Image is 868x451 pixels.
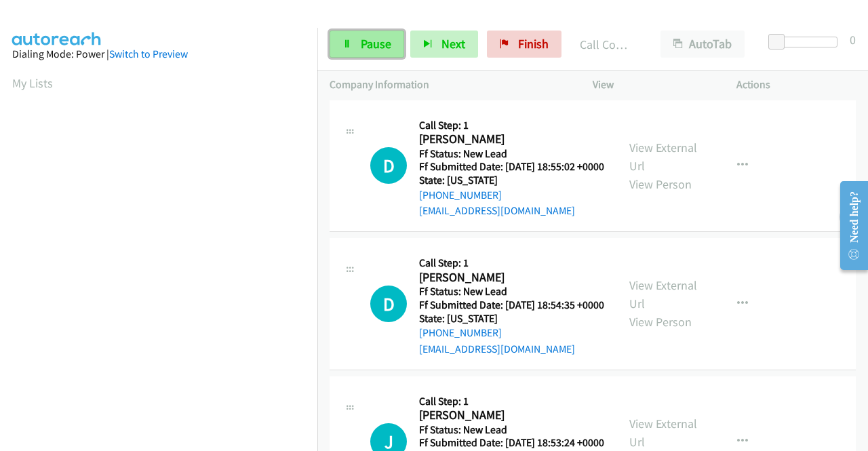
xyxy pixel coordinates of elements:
[629,416,697,450] a: View External Url
[419,160,604,174] h5: Ff Submitted Date: [DATE] 18:55:02 +0000
[419,270,604,286] h2: [PERSON_NAME]
[518,36,549,52] span: Finish
[12,46,305,62] div: Dialing Mode: Power |
[361,36,391,52] span: Pause
[419,119,604,132] h5: Call Step: 1
[419,298,604,312] h5: Ff Submitted Date: [DATE] 18:54:35 +0000
[419,189,502,201] a: [PHONE_NUMBER]
[736,77,856,93] p: Actions
[370,286,407,322] h1: D
[419,147,604,161] h5: Ff Status: New Lead
[109,47,188,60] a: Switch to Preview
[629,176,692,192] a: View Person
[419,256,604,270] h5: Call Step: 1
[370,147,407,184] h1: D
[12,75,53,91] a: My Lists
[419,285,604,298] h5: Ff Status: New Lead
[330,77,568,93] p: Company Information
[487,31,561,58] a: Finish
[419,326,502,339] a: [PHONE_NUMBER]
[441,36,465,52] span: Next
[419,132,604,147] h2: [PERSON_NAME]
[580,35,636,54] p: Call Completed
[419,342,575,355] a: [EMAIL_ADDRESS][DOMAIN_NAME]
[370,286,407,322] div: The call is yet to be attempted
[629,140,697,174] a: View External Url
[629,277,697,311] a: View External Url
[593,77,712,93] p: View
[419,204,575,217] a: [EMAIL_ADDRESS][DOMAIN_NAME]
[419,436,604,450] h5: Ff Submitted Date: [DATE] 18:53:24 +0000
[330,31,404,58] a: Pause
[829,172,868,279] iframe: Resource Center
[419,423,604,437] h5: Ff Status: New Lead
[660,31,745,58] button: AutoTab
[419,312,604,326] h5: State: [US_STATE]
[850,31,856,49] div: 0
[410,31,478,58] button: Next
[419,174,604,187] h5: State: [US_STATE]
[419,408,604,423] h2: [PERSON_NAME]
[629,314,692,330] a: View Person
[419,395,604,408] h5: Call Step: 1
